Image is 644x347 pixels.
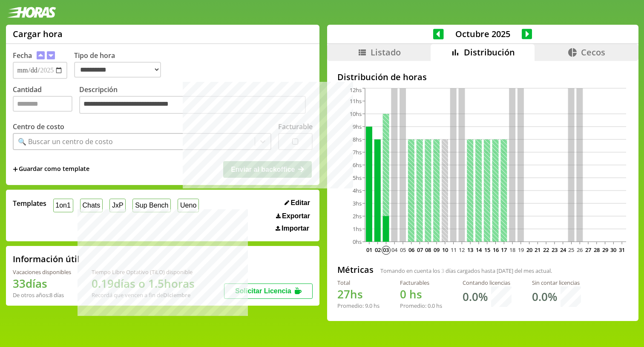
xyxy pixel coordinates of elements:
h1: Cargar hora [13,28,63,40]
text: 30 [610,246,616,254]
button: 1on1 [53,199,73,212]
text: 02 [374,246,380,254]
label: Facturable [278,122,313,131]
text: 07 [417,246,423,254]
button: JxP [109,199,126,212]
span: Solicitar Licencia [235,287,291,295]
button: Editar [282,199,313,207]
input: Cantidad [13,96,72,112]
textarea: Descripción [79,96,306,114]
text: 29 [602,246,608,254]
tspan: 5hs [353,174,362,182]
div: 🔍 Buscar un centro de costo [18,137,113,146]
text: 18 [509,246,515,254]
span: Octubre 2025 [444,28,522,40]
text: 16 [492,246,498,254]
text: 09 [434,246,440,254]
b: Diciembre [163,291,190,299]
tspan: 6hs [353,161,362,169]
text: 20 [526,246,532,254]
span: Tomando en cuenta los días cargados hasta [DATE] del mes actual. [380,267,552,275]
div: Tiempo Libre Optativo (TiLO) disponible [92,268,195,276]
span: 3 [441,267,444,275]
text: 03 [383,246,389,254]
tspan: 7hs [353,148,362,156]
text: 05 [400,246,405,254]
tspan: 8hs [353,136,362,143]
text: 24 [560,246,566,254]
button: Sup Bench [132,199,171,212]
tspan: 11hs [350,97,362,105]
label: Cantidad [13,85,79,116]
span: Exportar [282,212,310,220]
h1: 0.0 % [532,289,557,304]
text: 10 [442,246,448,254]
div: Vacaciones disponibles [13,268,71,276]
button: Exportar [273,212,313,220]
label: Fecha [13,51,32,60]
h2: Métricas [337,264,374,275]
span: Importar [282,225,309,232]
text: 21 [535,246,540,254]
button: Ueno [178,199,199,212]
div: Total [337,279,379,286]
tspan: 1hs [353,225,362,233]
tspan: 2hs [353,212,362,220]
text: 28 [593,246,599,254]
h1: 0.0 % [463,289,488,304]
span: 9.0 [365,302,372,309]
text: 19 [517,246,523,254]
tspan: 12hs [350,86,362,94]
span: Distribución [464,46,515,58]
div: Recordá que vencen a fin de [92,291,195,299]
tspan: 4hs [353,187,362,194]
div: Promedio: hs [400,302,442,309]
h1: hs [400,286,442,302]
tspan: 3hs [353,200,362,207]
h2: Información útil [13,253,80,265]
div: Facturables [400,279,442,286]
tspan: 0hs [353,238,362,246]
h1: 33 días [13,276,71,291]
text: 26 [577,246,583,254]
text: 17 [501,246,507,254]
div: Contando licencias [463,279,512,286]
text: 23 [551,246,557,254]
text: 25 [568,246,574,254]
span: +Guardar como template [13,165,89,174]
img: logotipo [7,7,56,18]
text: 27 [585,246,591,254]
label: Descripción [79,85,313,116]
span: Cecos [581,46,605,58]
text: 11 [450,246,456,254]
span: 0 [400,286,406,302]
text: 08 [425,246,431,254]
text: 01 [366,246,372,254]
text: 31 [619,246,625,254]
h1: 0.19 días o 1.5 horas [92,276,195,291]
text: 13 [467,246,473,254]
span: + [13,165,18,174]
h1: hs [337,286,379,302]
span: Listado [371,46,401,58]
h2: Distribución de horas [337,71,628,83]
tspan: 9hs [353,123,362,130]
text: 15 [484,246,490,254]
span: Editar [291,199,310,207]
text: 22 [543,246,549,254]
label: Centro de costo [13,122,64,131]
text: 04 [391,246,398,254]
text: 14 [475,246,482,254]
button: Chats [80,199,103,212]
tspan: 10hs [350,110,362,118]
div: Sin contar licencias [532,279,581,286]
span: 0.0 [428,302,435,309]
div: Promedio: hs [337,302,379,309]
label: Tipo de hora [74,51,168,79]
select: Tipo de hora [74,62,161,78]
text: 06 [408,246,414,254]
span: Templates [13,199,46,208]
button: Solicitar Licencia [224,283,313,299]
span: 27 [337,286,350,302]
text: 12 [459,246,465,254]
